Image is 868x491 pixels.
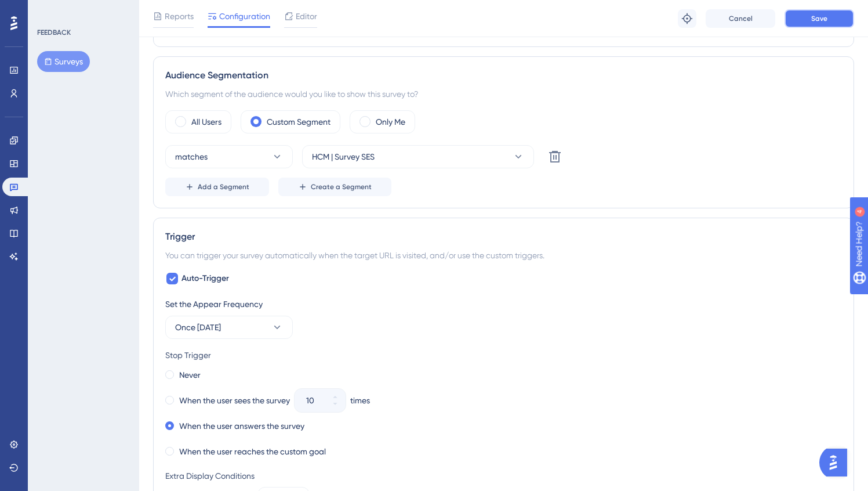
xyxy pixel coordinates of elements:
button: Create a Segment [278,178,391,196]
label: Only Me [376,115,405,129]
div: 4 [81,6,84,15]
span: Configuration [219,9,270,23]
div: Trigger [165,230,842,244]
span: Add a Segment [198,182,249,192]
span: Create a Segment [311,182,372,192]
span: Need Help? [27,3,72,17]
div: Which segment of the audience would you like to show this survey to? [165,87,842,101]
span: Auto-Trigger [181,272,229,286]
span: Cancel [729,14,753,23]
button: Once [DATE] [165,316,293,339]
span: Reports [165,9,194,23]
div: Stop Trigger [165,348,842,362]
label: Never [179,368,201,382]
span: matches [175,150,208,164]
div: times [350,393,370,407]
label: When the user sees the survey [179,393,290,407]
span: Save [811,14,827,23]
label: Custom Segment [267,115,331,129]
span: HCM | Survey SES [312,150,375,164]
button: matches [165,145,293,168]
label: All Users [191,115,221,129]
label: When the user reaches the custom goal [179,445,326,458]
div: You can trigger your survey automatically when the target URL is visited, and/or use the custom t... [165,248,842,262]
button: HCM | Survey SES [302,145,534,168]
span: Editor [296,9,317,23]
button: Add a Segment [165,178,269,196]
label: When the user answers the survey [179,419,304,433]
button: Cancel [706,9,775,28]
div: Audience Segmentation [165,68,842,82]
button: Save [785,9,854,28]
div: Extra Display Conditions [165,469,842,483]
button: Surveys [37,51,90,72]
div: FEEDBACK [37,28,71,37]
span: Once [DATE] [175,320,221,334]
iframe: UserGuiding AI Assistant Launcher [819,445,854,480]
div: Set the Appear Frequency [165,297,842,311]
